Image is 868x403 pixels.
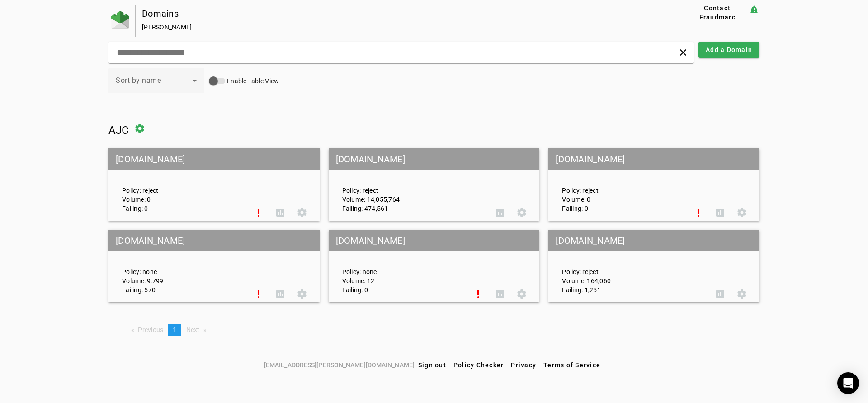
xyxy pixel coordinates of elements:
[269,202,291,223] button: DMARC Report
[511,361,536,369] span: Privacy
[688,202,709,223] button: Set Up
[731,283,753,305] button: Settings
[709,202,731,223] button: DMARC Report
[329,148,540,170] mat-grid-tile-header: [DOMAIN_NAME]
[111,11,129,29] img: Fraudmarc Logo
[467,283,489,305] button: Set Up
[698,42,759,58] button: Add a Domain
[418,361,446,369] span: Sign out
[489,283,511,305] button: DMARC Report
[511,202,533,223] button: Settings
[108,324,759,336] nav: Pagination
[264,360,415,370] span: [EMAIL_ADDRESS][PERSON_NAME][DOMAIN_NAME]
[450,357,508,373] button: Policy Checker
[415,357,450,373] button: Sign out
[540,357,604,373] button: Terms of Service
[690,4,745,22] span: Contact Fraudmarc
[225,76,279,85] label: Enable Table View
[706,45,752,54] span: Add a Domain
[548,230,759,251] mat-grid-tile-header: [DOMAIN_NAME]
[173,326,176,333] span: 1
[507,357,540,373] button: Privacy
[108,230,320,251] mat-grid-tile-header: [DOMAIN_NAME]
[329,230,540,251] mat-grid-tile-header: [DOMAIN_NAME]
[543,361,600,369] span: Terms of Service
[108,124,129,137] span: AJC
[115,156,248,213] div: Policy: reject Volume: 0 Failing: 0
[709,283,731,305] button: DMARC Report
[291,202,313,223] button: Settings
[142,9,657,18] div: Domains
[555,238,709,294] div: Policy: reject Volume: 164,060 Failing: 1,251
[837,372,859,394] div: Open Intercom Messenger
[115,238,248,294] div: Policy: none Volume: 9,799 Failing: 570
[108,148,320,170] mat-grid-tile-header: [DOMAIN_NAME]
[548,148,759,170] mat-grid-tile-header: [DOMAIN_NAME]
[489,202,511,223] button: DMARC Report
[142,23,657,32] div: [PERSON_NAME]
[248,283,269,305] button: Set Up
[511,283,533,305] button: Settings
[335,156,490,213] div: Policy: reject Volume: 14,055,764 Failing: 474,561
[749,5,759,15] mat-icon: notification_important
[731,202,753,223] button: Settings
[248,202,269,223] button: Set Up
[138,326,163,333] span: Previous
[186,326,200,333] span: Next
[555,156,688,213] div: Policy: reject Volume: 0 Failing: 0
[108,5,759,37] app-page-header: Domains
[453,361,504,369] span: Policy Checker
[686,5,749,21] button: Contact Fraudmarc
[291,283,313,305] button: Settings
[335,238,468,294] div: Policy: none Volume: 12 Failing: 0
[116,76,161,85] span: Sort by name
[269,283,291,305] button: DMARC Report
